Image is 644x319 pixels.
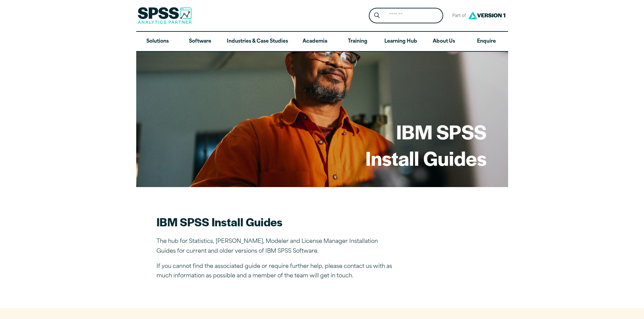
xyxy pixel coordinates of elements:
p: If you cannot find the associated guide or require further help, please contact us with as much i... [157,262,393,281]
h1: IBM SPSS Install Guides [365,118,486,171]
img: SPSS Analytics Partner [138,7,192,24]
form: Site Header Search Form [369,8,443,24]
a: Solutions [136,32,179,51]
a: Industries & Case Studies [221,32,293,51]
nav: Desktop version of site main menu [136,32,508,51]
span: Part of [449,11,467,21]
a: Training [336,32,379,51]
a: Academia [293,32,336,51]
button: Search magnifying glass icon [371,9,383,22]
a: About Us [423,32,465,51]
h2: IBM SPSS Install Guides [157,214,393,229]
a: Learning Hub [379,32,423,51]
p: The hub for Statistics, [PERSON_NAME], Modeler and License Manager Installation Guides for curren... [157,237,393,256]
svg: Search magnifying glass icon [374,13,380,18]
a: Software [179,32,221,51]
a: Enquire [465,32,508,51]
img: Version1 Logo [467,9,507,22]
